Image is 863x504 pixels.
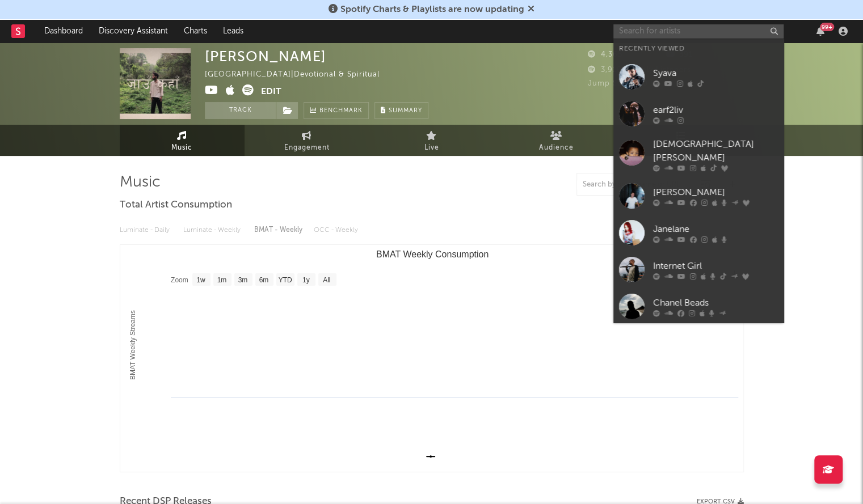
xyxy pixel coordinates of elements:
a: Live [369,125,494,156]
a: Internet Girl [613,251,784,288]
span: Live [424,141,439,155]
button: Track [205,102,276,119]
div: [GEOGRAPHIC_DATA] | Devotional & Spiritual [205,68,393,82]
span: Engagement [284,141,330,155]
div: Syava [653,66,778,80]
span: Spotify Charts & Playlists are now updating [340,5,524,14]
span: Dismiss [528,5,534,14]
div: 99 + [820,23,834,31]
span: Audience [539,141,574,155]
text: All [323,276,330,284]
div: [DEMOGRAPHIC_DATA][PERSON_NAME] [653,138,778,165]
a: Discovery Assistant [91,20,176,43]
a: Syava [613,58,784,95]
text: BMAT Weekly Consumption [376,249,488,259]
input: Search for artists [613,24,784,39]
span: Jump Score: 60.1 [588,80,654,87]
text: Zoom [171,276,188,284]
svg: BMAT Weekly Consumption [120,245,744,472]
a: Charts [176,20,215,43]
a: Benchmark [304,102,369,119]
a: Music [120,125,245,156]
div: Chanel Beads [653,296,778,310]
div: Recently Viewed [619,42,778,56]
span: Benchmark [319,104,363,118]
a: [PERSON_NAME] [613,177,784,214]
span: Total Artist Consumption [120,198,232,212]
text: 6m [259,276,268,284]
a: [DEMOGRAPHIC_DATA][PERSON_NAME] [613,132,784,177]
div: Janelane [653,222,778,236]
a: Dashboard [36,20,91,43]
span: 3,916 Monthly Listeners [588,66,691,74]
a: Engagement [245,125,369,156]
input: Search by song name or URL [577,180,697,189]
a: Janelane [613,214,784,251]
a: Chanel Beads [613,288,784,325]
button: Summary [374,102,428,119]
a: earf2liv [613,95,784,132]
span: Summary [389,108,422,114]
text: 1w [196,276,205,284]
text: YTD [278,276,292,284]
span: Music [171,141,192,155]
a: Audience [494,125,619,156]
div: Internet Girl [653,259,778,273]
a: Leads [215,20,251,43]
text: 1y [302,276,309,284]
text: 3m [238,276,247,284]
span: 4,365 [588,51,622,58]
div: earf2liv [653,103,778,117]
div: [PERSON_NAME] [653,185,778,199]
text: BMAT Weekly Streams [129,310,137,380]
button: 99+ [816,27,824,36]
text: 1m [217,276,226,284]
div: [PERSON_NAME] [205,48,326,65]
button: Edit [261,84,281,99]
